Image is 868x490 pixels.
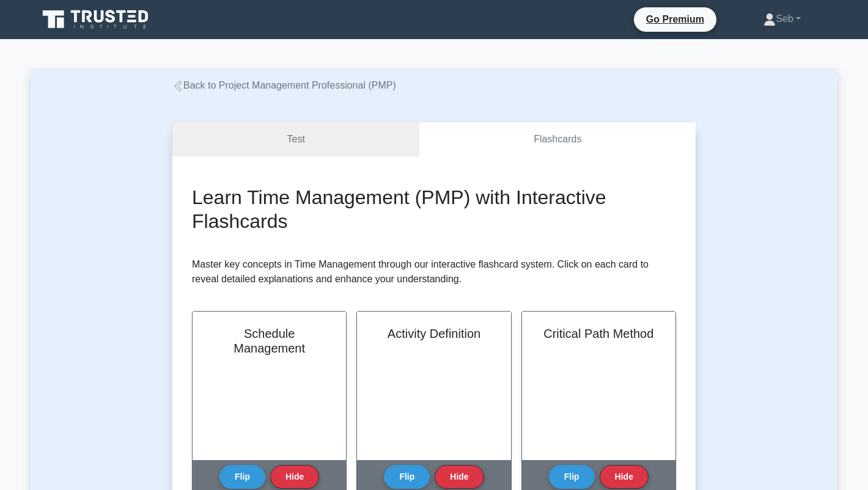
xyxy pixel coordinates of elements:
h2: Critical Path Method [537,326,661,341]
button: Flip [219,465,265,489]
button: Hide [435,465,484,489]
a: Flashcards [419,122,696,157]
a: Back to Project Management Professional (PMP) [172,80,396,90]
h2: Learn Time Management (PMP) with Interactive Flashcards [192,186,676,233]
button: Flip [384,465,430,489]
a: Go Premium [639,12,712,27]
p: Master key concepts in Time Management through our interactive flashcard system. Click on each ca... [192,257,676,287]
a: Test [172,122,419,157]
button: Hide [270,465,319,489]
h2: Activity Definition [372,326,496,341]
h2: Schedule Management [207,326,331,356]
a: Seb [734,7,830,31]
button: Flip [549,465,595,489]
button: Hide [600,465,649,489]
